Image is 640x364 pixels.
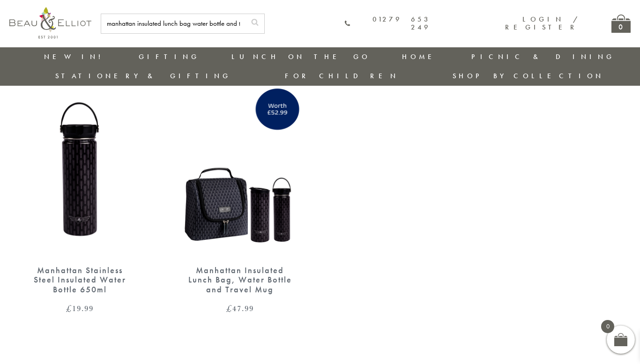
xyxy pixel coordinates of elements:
span: £ [226,303,232,314]
a: Login / Register [505,15,579,32]
span: £ [66,303,72,314]
span: 0 [601,320,614,333]
a: New in! [44,52,107,61]
a: Home [402,52,439,61]
a: Stationery & Gifting [55,71,231,81]
bdi: 19.99 [66,303,94,314]
a: Manhattan Insulated Lunch Bag, Water Bottle and Travel Mug Manhattan Insulated Lunch Bag, Water B... [170,74,311,312]
img: Manhattan Insulated Lunch Bag, Water Bottle and Travel Mug [170,74,311,256]
bdi: 47.99 [226,303,254,314]
a: Shop by collection [453,71,604,81]
a: Gifting [139,52,200,61]
a: Lunch On The Go [231,52,370,61]
img: logo [9,7,91,38]
div: Manhattan Insulated Lunch Bag, Water Bottle and Travel Mug [186,266,295,295]
div: Manhattan Stainless Steel Insulated Water Bottle 650ml [26,266,134,295]
img: Manhattan Stainless Steel Insulated Water Bottle 650ml [9,74,151,256]
input: SEARCH [101,14,246,33]
a: 01279 653 249 [344,15,431,32]
a: Manhattan Stainless Steel Insulated Water Bottle 650ml Manhattan Stainless Steel Insulated Water ... [9,74,151,312]
a: Picnic & Dining [471,52,615,61]
a: 0 [611,15,631,33]
a: For Children [285,71,399,81]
